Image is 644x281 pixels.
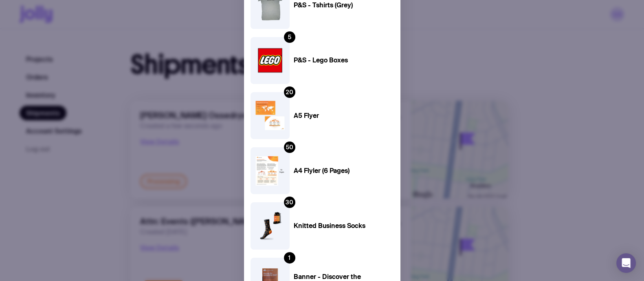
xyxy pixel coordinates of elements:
[284,252,295,263] div: 1
[616,253,636,273] div: Open Intercom Messenger
[294,167,394,175] h4: A4 Flyler (6 Pages)
[294,56,394,64] h4: P&S - Lego Boxes
[284,86,295,98] div: 20
[294,112,394,120] h4: A5 Flyer
[294,222,394,230] h4: Knitted Business Socks
[284,142,295,153] div: 50
[284,31,295,43] div: 5
[294,1,394,9] h4: P&S - Tshirts (Grey)
[284,197,295,208] div: 30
